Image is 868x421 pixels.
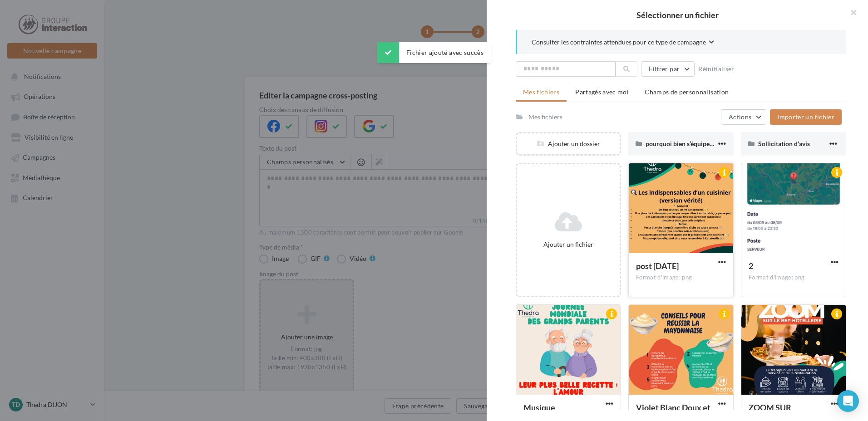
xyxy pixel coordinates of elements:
div: Format d'image: png [749,274,838,282]
span: Musique [523,402,555,412]
div: Ajouter un dossier [517,139,620,148]
span: pourquoi bien s‘équiper en cuisine [646,140,742,147]
span: post 8 aout [636,261,679,271]
button: Actions [721,109,766,125]
span: Importer un fichier [777,113,834,121]
span: Partagés avec moi [575,88,629,96]
div: Open Intercom Messenger [837,390,859,412]
span: 2 [749,261,753,271]
div: Fichier ajouté avec succès [377,42,491,63]
span: ZOOM SUR [749,402,791,412]
div: Format d'image: png [636,274,726,282]
div: Mes fichiers [528,113,562,122]
span: Mes fichiers [523,88,559,96]
span: Actions [729,113,751,121]
h2: Sélectionner un fichier [501,11,853,19]
span: Sollicitation d'avis [758,140,810,147]
button: Consulter les contraintes attendues pour ce type de campagne [532,37,714,49]
button: Filtrer par [641,61,695,77]
span: Champs de personnalisation [645,88,729,96]
button: Réinitialiser [695,64,738,74]
button: Importer un fichier [770,109,842,125]
span: Consulter les contraintes attendues pour ce type de campagne [532,38,706,47]
div: Ajouter un fichier [521,240,616,249]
